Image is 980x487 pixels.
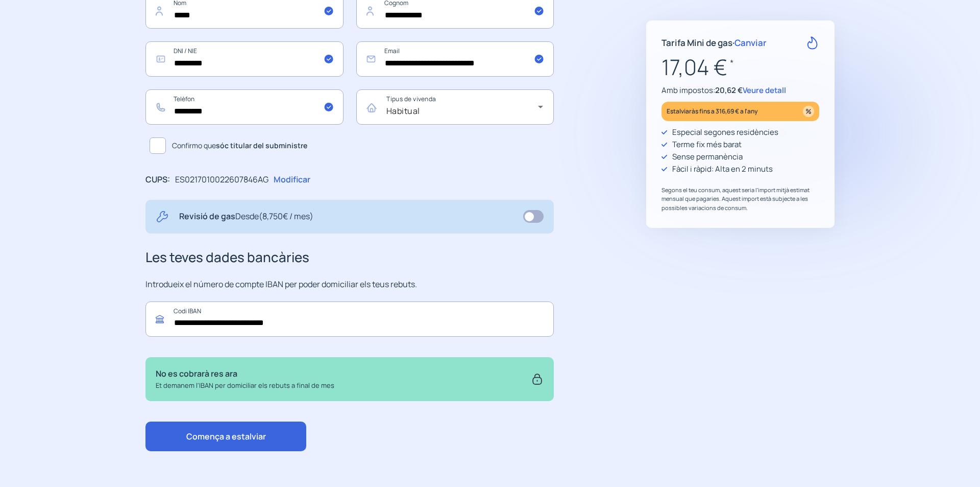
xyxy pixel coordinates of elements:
[672,126,778,138] p: Especial segones residències
[672,163,773,175] p: Fàcil i ràpid: Alta en 2 minuts
[672,151,743,163] p: Sense permanència
[715,85,743,96] span: 20,62 €
[156,210,169,223] img: tool.svg
[386,95,436,104] mat-label: Tipus de vivenda
[806,36,819,50] img: rate-G.svg
[734,37,767,49] span: Canviar
[531,367,544,391] img: secure.svg
[145,173,170,187] p: CUPS:
[156,380,334,391] p: Et demanem l'IBAN per domiciliar els rebuts a final de mes
[145,278,554,291] p: Introdueix el número de compte IBAN per poder domiciliar els teus rebuts.
[667,105,758,117] p: Estalviaràs fins a 316,69 € a l'any
[145,422,306,451] button: Comença a estalviar
[661,185,819,213] p: Segons el teu consum, aquest seria l'import mitjà estimat mensual que pagaries. Aquest import est...
[235,211,313,222] span: Desde (8,750€ / mes)
[743,85,786,96] span: Veure detall
[179,210,313,223] p: Revisió de gas
[175,173,268,187] p: ES0217010022607846AG
[803,106,814,117] img: percentage_icon.svg
[145,247,554,268] h3: Les teves dades bancàries
[661,36,767,50] p: Tarifa Mini de gas ·
[186,431,266,442] span: Comença a estalviar
[216,141,307,150] b: sóc titular del subministre
[156,367,334,381] p: No es cobrarà res ara
[672,138,742,151] p: Terme fix més barat
[661,84,819,97] p: Amb impostos:
[661,50,819,84] p: 17,04 €
[172,140,307,151] span: Confirmo que
[274,173,310,187] p: Modificar
[386,105,420,117] span: Habitual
